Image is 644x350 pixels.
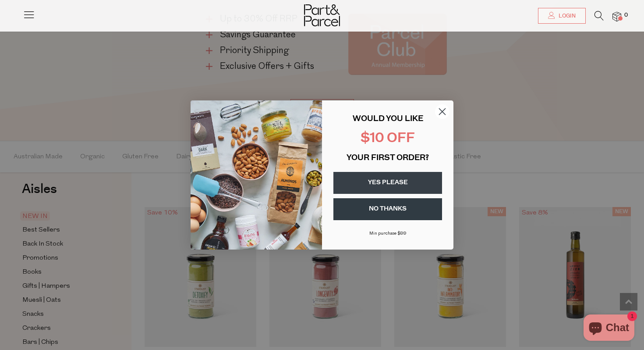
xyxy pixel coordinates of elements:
button: YES PLEASE [333,172,442,194]
a: Login [538,8,586,24]
img: 43fba0fb-7538-40bc-babb-ffb1a4d097bc.jpeg [191,100,322,250]
span: $10 OFF [361,132,415,146]
span: WOULD YOU LIKE [353,115,423,123]
span: 0 [622,11,630,19]
button: Close dialog [435,104,450,119]
span: Login [556,12,576,20]
button: NO THANKS [333,198,442,220]
span: Min purchase $99 [369,231,407,236]
inbox-online-store-chat: Shopify online store chat [581,314,637,343]
img: Part&Parcel [304,4,340,26]
a: 0 [612,12,621,21]
span: YOUR FIRST ORDER? [347,154,429,162]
